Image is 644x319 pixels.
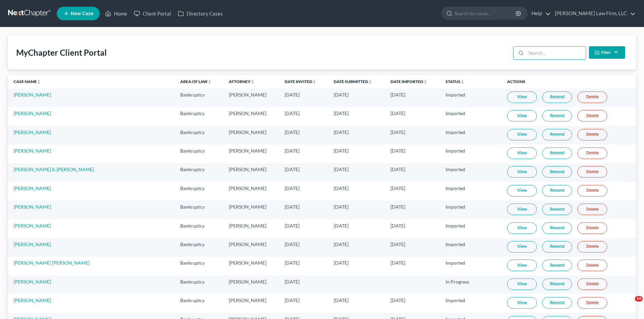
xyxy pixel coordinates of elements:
[440,163,502,182] td: Imported
[577,148,607,159] a: Delete
[223,201,279,219] td: [PERSON_NAME]
[334,241,349,247] span: [DATE]
[14,297,51,303] a: [PERSON_NAME]
[542,91,572,103] a: Resend
[334,297,349,303] span: [DATE]
[542,166,572,178] a: Resend
[285,166,300,172] span: [DATE]
[175,201,223,219] td: Bankruptcy
[334,110,349,116] span: [DATE]
[635,296,643,301] span: 10
[14,129,51,135] a: [PERSON_NAME]
[175,238,223,257] td: Bankruptcy
[507,260,537,271] a: View
[423,80,427,84] i: unfold_more
[285,110,300,116] span: [DATE]
[507,148,537,159] a: View
[285,260,300,266] span: [DATE]
[577,297,607,309] a: Delete
[507,185,537,196] a: View
[440,88,502,107] td: Imported
[285,79,316,84] a: Date Invitedunfold_more
[223,88,279,107] td: [PERSON_NAME]
[285,297,300,303] span: [DATE]
[223,126,279,144] td: [PERSON_NAME]
[223,257,279,275] td: [PERSON_NAME]
[14,241,51,247] a: [PERSON_NAME]
[14,110,51,116] a: [PERSON_NAME]
[223,107,279,126] td: [PERSON_NAME]
[507,278,537,290] a: View
[14,279,51,285] a: [PERSON_NAME]
[175,144,223,163] td: Bankruptcy
[71,11,93,16] span: New Case
[285,223,300,229] span: [DATE]
[175,126,223,144] td: Bankruptcy
[577,260,607,271] a: Delete
[542,148,572,159] a: Resend
[440,182,502,201] td: Imported
[507,110,537,122] a: View
[440,107,502,126] td: Imported
[577,222,607,234] a: Delete
[507,129,537,140] a: View
[577,278,607,290] a: Delete
[180,79,212,84] a: Area of Lawunfold_more
[542,110,572,122] a: Resend
[334,260,349,266] span: [DATE]
[174,7,226,20] a: Directory Cases
[551,7,636,20] a: [PERSON_NAME] Law Firm, LLC
[175,107,223,126] td: Bankruptcy
[14,79,41,84] a: Case Nameunfold_more
[175,294,223,313] td: Bankruptcy
[390,166,405,172] span: [DATE]
[334,79,372,84] a: Date Submittedunfold_more
[14,148,51,154] a: [PERSON_NAME]
[175,275,223,294] td: Bankruptcy
[440,294,502,313] td: Imported
[440,257,502,275] td: Imported
[390,110,405,116] span: [DATE]
[440,238,502,257] td: Imported
[589,46,625,59] button: Filter
[390,92,405,98] span: [DATE]
[446,79,464,84] a: Statusunfold_more
[528,7,551,20] a: Help
[390,260,405,266] span: [DATE]
[14,166,94,172] a: [PERSON_NAME] & [PERSON_NAME]
[507,91,537,103] a: View
[285,279,300,285] span: [DATE]
[334,92,349,98] span: [DATE]
[460,80,464,84] i: unfold_more
[542,222,572,234] a: Resend
[542,129,572,140] a: Resend
[334,148,349,154] span: [DATE]
[577,129,607,140] a: Delete
[507,166,537,178] a: View
[390,223,405,229] span: [DATE]
[390,185,405,191] span: [DATE]
[440,126,502,144] td: Imported
[251,80,255,84] i: unfold_more
[390,148,405,154] span: [DATE]
[440,144,502,163] td: Imported
[542,260,572,271] a: Resend
[223,182,279,201] td: [PERSON_NAME]
[14,185,51,191] a: [PERSON_NAME]
[368,80,372,84] i: unfold_more
[621,296,637,312] iframe: Intercom live chat
[334,129,349,135] span: [DATE]
[223,219,279,238] td: [PERSON_NAME]
[223,238,279,257] td: [PERSON_NAME]
[542,297,572,309] a: Resend
[208,80,212,84] i: unfold_more
[334,204,349,210] span: [DATE]
[390,204,405,210] span: [DATE]
[577,91,607,103] a: Delete
[507,241,537,252] a: View
[285,148,300,154] span: [DATE]
[285,92,300,98] span: [DATE]
[526,47,586,59] input: Search...
[102,7,130,20] a: Home
[14,92,51,98] a: [PERSON_NAME]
